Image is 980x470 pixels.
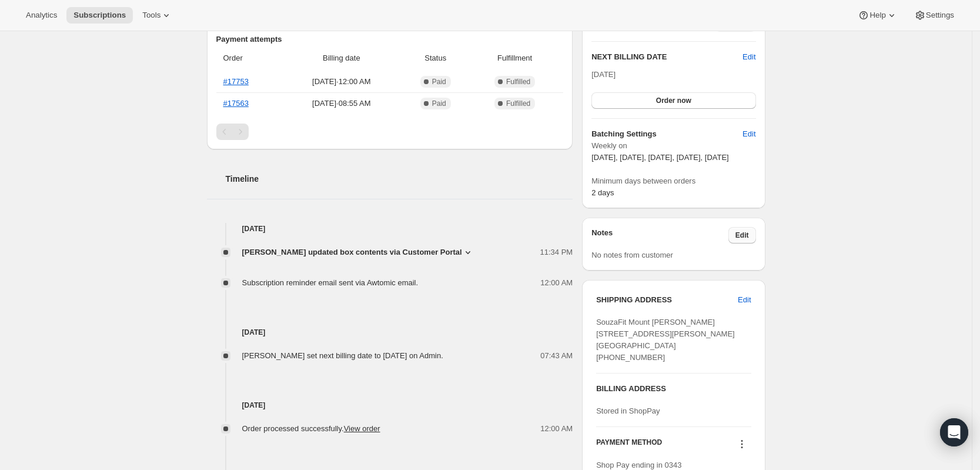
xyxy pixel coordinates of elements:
a: View order [344,424,380,433]
button: Order now [591,92,755,109]
span: Settings [926,11,954,20]
h4: [DATE] [207,223,573,235]
h3: SHIPPING ADDRESS [596,294,738,306]
span: Fulfilled [506,77,530,86]
span: Tools [142,11,160,20]
span: Subscriptions [73,11,126,20]
h3: Notes [591,227,728,244]
span: [PERSON_NAME] set next billing date to [DATE] on Admin. [242,351,443,360]
span: 2 days [591,188,614,197]
span: 07:43 AM [540,350,573,362]
span: Billing date [285,52,397,64]
span: Paid [432,99,446,108]
button: Subscriptions [66,7,133,24]
span: SouzaFit Mount [PERSON_NAME] [STREET_ADDRESS][PERSON_NAME] [GEOGRAPHIC_DATA] [PHONE_NUMBER] [596,318,735,362]
span: Order now [656,96,691,105]
button: Help [851,7,904,24]
span: [DATE] [591,70,616,79]
nav: Pagination [216,124,564,140]
h6: Batching Settings [591,128,742,140]
span: Fulfilled [506,99,530,108]
button: Analytics [19,7,64,24]
h2: Timeline [226,173,573,185]
button: Tools [135,7,179,24]
span: [DATE] · 12:00 AM [285,76,397,88]
button: [PERSON_NAME] updated box contents via Customer Portal [242,246,474,258]
a: #17753 [223,77,249,86]
span: [DATE], [DATE], [DATE], [DATE], [DATE] [591,153,729,162]
span: 11:34 PM [540,246,573,258]
button: Settings [907,7,961,24]
span: Order processed successfully. [242,424,380,433]
h2: NEXT BILLING DATE [591,51,742,63]
span: [DATE] · 08:55 AM [285,98,397,109]
span: Edit [738,294,751,306]
span: Edit [742,128,755,140]
h4: [DATE] [207,326,573,338]
h4: [DATE] [207,399,573,411]
span: Minimum days between orders [591,175,755,187]
span: [PERSON_NAME] updated box contents via Customer Portal [242,246,462,258]
span: No notes from customer [591,251,673,259]
span: Subscription reminder email sent via Awtomic email. [242,278,419,287]
span: Edit [735,231,749,240]
span: Help [869,11,885,20]
span: 12:00 AM [540,277,573,289]
div: Open Intercom Messenger [940,418,968,446]
span: Weekly on [591,140,755,152]
span: Fulfillment [473,52,556,64]
h2: Payment attempts [216,34,564,45]
h3: PAYMENT METHOD [596,438,662,454]
span: Analytics [26,11,57,20]
span: 12:00 AM [540,423,573,435]
span: Paid [432,77,446,86]
a: #17563 [223,99,249,108]
span: Stored in ShopPay [596,406,660,415]
button: Edit [742,51,755,63]
button: Edit [728,227,756,244]
button: Edit [731,291,758,309]
span: Status [404,52,466,64]
h3: BILLING ADDRESS [596,383,751,395]
th: Order [216,45,282,71]
button: Edit [735,125,762,144]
